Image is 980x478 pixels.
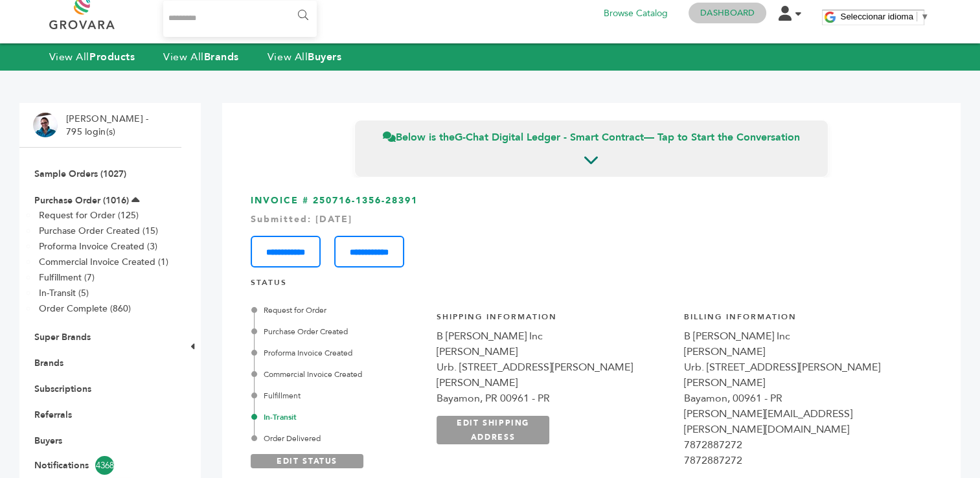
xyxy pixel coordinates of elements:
a: Notifications4368 [34,456,166,475]
h4: STATUS [251,277,932,295]
strong: Buyers [308,50,341,64]
a: Seleccionar idioma​ [840,12,929,21]
strong: Products [89,50,135,64]
a: Commercial Invoice Created (1) [39,256,168,268]
a: View AllBrands [163,50,239,64]
input: Search... [163,1,317,37]
a: View AllBuyers [268,50,342,64]
div: B [PERSON_NAME] Inc [683,328,918,344]
strong: Brands [204,50,239,64]
div: Request for Order [254,304,422,316]
a: In-Transit (5) [39,287,89,299]
div: Order Delivered [254,433,422,444]
a: Browse Catalog [604,6,668,21]
strong: G-Chat Digital Ledger - Smart Contract [455,130,644,144]
a: Buyers [34,435,62,447]
div: In-Transit [254,411,422,423]
a: Purchase Order (1016) [34,194,129,207]
a: Purchase Order Created (15) [39,225,158,237]
span: Below is the — Tap to Start the Conversation [383,130,800,144]
div: Bayamon, PR 00961 - PR [437,391,671,406]
a: Order Complete (860) [39,302,131,315]
a: EDIT STATUS [251,454,363,468]
a: Subscriptions [34,383,91,395]
a: Referrals [34,409,72,421]
a: Request for Order (125) [39,209,139,222]
div: Fulfillment [254,390,422,402]
div: B [PERSON_NAME] Inc [437,328,671,344]
h4: Billing Information [683,312,918,329]
li: [PERSON_NAME] - 795 login(s) [66,113,152,138]
div: Proforma Invoice Created [254,347,422,359]
a: Proforma Invoice Created (3) [39,240,157,253]
span: ▼ [920,12,929,21]
div: [PERSON_NAME] [683,344,918,359]
div: Commercial Invoice Created [254,369,422,380]
div: Purchase Order Created [254,326,422,337]
a: Brands [34,357,63,369]
a: Sample Orders (1027) [34,168,126,180]
h4: Shipping Information [437,312,671,329]
div: 7872887272 [683,453,918,468]
span: Seleccionar idioma [840,12,913,21]
a: Dashboard [700,7,755,19]
a: EDIT SHIPPING ADDRESS [437,416,549,444]
div: Urb. [STREET_ADDRESS][PERSON_NAME][PERSON_NAME] [437,359,671,391]
a: View AllProducts [49,50,135,64]
h3: INVOICE # 250716-1356-28391 [251,194,932,267]
div: 7872887272 [683,437,918,453]
span: 4368 [95,456,114,475]
div: Urb. [STREET_ADDRESS][PERSON_NAME][PERSON_NAME] [683,359,918,391]
a: Fulfillment (7) [39,271,95,284]
div: [PERSON_NAME] [437,344,671,359]
div: Submitted: [DATE] [251,213,932,226]
a: Super Brands [34,331,91,343]
div: [PERSON_NAME][EMAIL_ADDRESS][PERSON_NAME][DOMAIN_NAME] [683,406,918,437]
div: Bayamon, 00961 - PR [683,391,918,406]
